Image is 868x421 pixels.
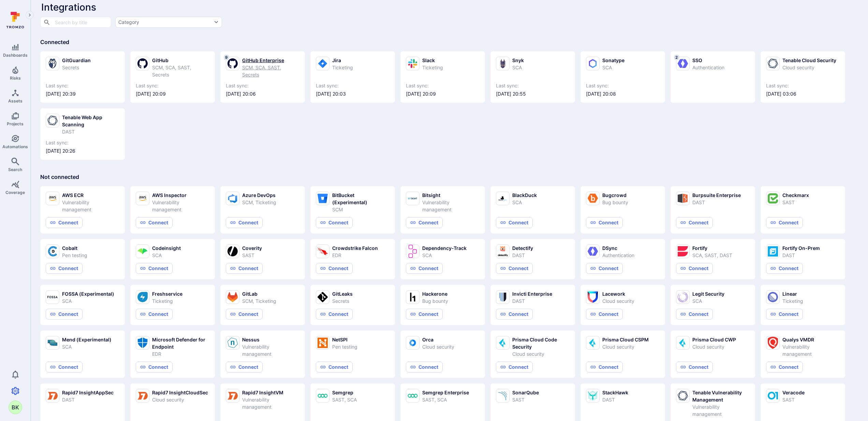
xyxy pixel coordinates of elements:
[152,252,181,259] div: SCA
[782,57,836,64] div: Tenable Cloud Security
[512,336,570,350] div: Prisma Cloud Code Security
[422,396,469,403] div: SAST, SCA
[766,57,840,97] a: Tenable Cloud SecurityCloud securityLast sync:[DATE] 03:06
[226,217,263,228] button: Connect
[242,252,262,259] div: SAST
[332,343,357,350] div: Pen testing
[62,290,114,297] div: FOSSA (Experimental)
[602,192,628,199] div: Bugcrowd
[512,297,552,305] div: DAST
[242,336,299,343] div: Nessus
[674,55,679,60] span: 2
[8,167,22,172] span: Search
[316,82,389,89] span: Last sync:
[242,343,299,357] div: Vulnerability management
[782,199,809,206] div: SAST
[242,57,299,64] div: GitHub Enterprise
[62,396,114,403] div: DAST
[46,82,119,89] span: Last sync:
[512,389,539,396] div: SonarQube
[5,190,25,195] span: Coverage
[676,309,713,320] button: Connect
[46,362,83,373] button: Connect
[46,139,119,146] span: Last sync:
[332,252,378,259] div: EDR
[406,82,480,89] span: Last sync:
[226,82,299,89] span: Last sync:
[406,309,443,320] button: Connect
[586,362,623,373] button: Connect
[226,57,299,97] a: 9GitHub EnterpriseSCM, SCA, SAST, SecretsLast sync:[DATE] 20:06
[3,53,28,58] span: Dashboards
[512,244,533,252] div: Detectify
[422,244,467,252] div: Dependency-Track
[692,64,724,71] div: Authentication
[332,64,353,71] div: Ticketing
[152,297,182,305] div: Ticketing
[62,192,119,199] div: AWS ECR
[782,389,805,396] div: Veracode
[692,57,724,64] div: SSO
[602,57,624,64] div: Sonatype
[242,389,299,396] div: Rapid7 InsightVM
[422,297,448,305] div: Bug bounty
[118,19,139,26] div: Category
[692,252,732,259] div: SCA, SAST, DAST
[152,199,209,213] div: Vulnerability management
[316,90,389,97] span: [DATE] 20:03
[53,16,98,28] input: Search by title
[586,82,660,89] span: Last sync:
[41,1,96,13] span: Integrations
[586,309,623,320] button: Connect
[152,396,208,403] div: Cloud security
[692,389,750,403] div: Tenable Vulnerability Management
[496,263,533,274] button: Connect
[496,82,570,89] span: Last sync:
[316,362,353,373] button: Connect
[7,121,24,126] span: Projects
[422,389,469,396] div: Semgrep Enterprise
[692,192,741,199] div: Burpsuite Enterprise
[46,57,119,97] a: GitGuardianSecretsLast sync:[DATE] 20:39
[40,173,79,180] span: Not connected
[242,244,262,252] div: Coverity
[422,192,480,199] div: Bitsight
[26,11,34,19] button: Expand navigation menu
[602,64,624,71] div: SCA
[316,217,353,228] button: Connect
[62,244,87,252] div: Cobalt
[242,64,299,78] div: SCM, SCA, SAST, Secrets
[332,290,353,297] div: GitLeaks
[782,252,820,259] div: DAST
[766,263,803,274] button: Connect
[10,75,21,81] span: Risks
[62,297,114,305] div: SCA
[152,192,209,199] div: AWS Inspector
[512,290,552,297] div: Invicti Enterprise
[332,206,389,213] div: SCM
[676,362,713,373] button: Connect
[152,350,209,357] div: EDR
[422,343,454,350] div: Cloud security
[422,290,448,297] div: Hackerone
[224,55,229,60] span: 9
[152,244,181,252] div: Codeinsight
[602,396,628,403] div: DAST
[62,199,119,213] div: Vulnerability management
[62,389,114,396] div: Rapid7 InsightAppSec
[496,217,533,228] button: Connect
[406,90,480,97] span: [DATE] 20:09
[62,64,91,71] div: Secrets
[766,309,803,320] button: Connect
[782,297,803,305] div: Ticketing
[406,263,443,274] button: Connect
[332,192,389,206] div: BitBucket (Experimental)
[512,252,533,259] div: DAST
[46,90,119,97] span: [DATE] 20:39
[602,252,634,259] div: Authentication
[586,217,623,228] button: Connect
[602,297,634,305] div: Cloud security
[766,90,840,97] span: [DATE] 03:06
[332,396,357,403] div: SAST, SCA
[62,336,112,343] div: Mend (Experimental)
